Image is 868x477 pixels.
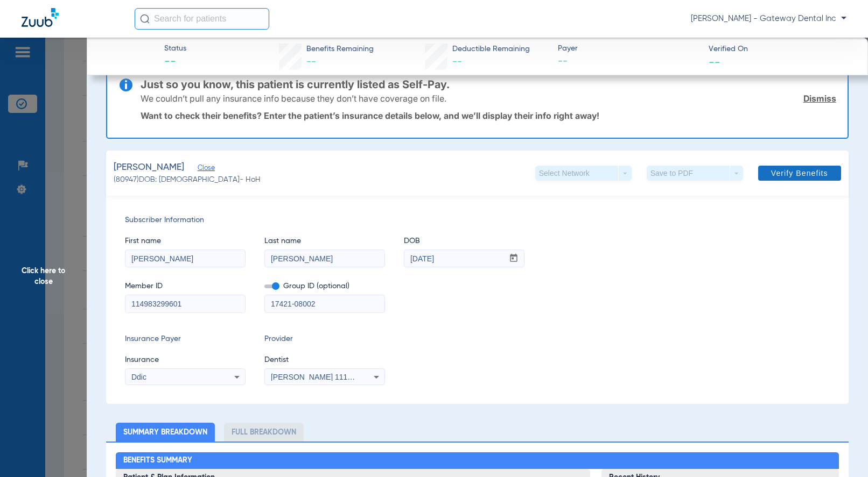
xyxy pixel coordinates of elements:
span: First name [125,236,246,247]
span: [PERSON_NAME] - Gateway Dental Inc [691,13,846,24]
img: Zuub Logo [22,8,59,27]
span: Status [164,43,186,54]
span: Subscriber Information [125,215,829,226]
span: Group ID (optional) [264,281,385,292]
img: info-icon [120,79,132,91]
span: Verify Benefits [771,169,828,177]
span: [PERSON_NAME] [114,161,184,174]
span: Close [198,164,207,174]
h2: Benefits Summary [116,452,839,469]
li: Summary Breakdown [116,423,215,442]
span: (80947) DOB: [DEMOGRAPHIC_DATA] - HoH [114,174,261,186]
p: We couldn’t pull any insurance info because they don’t have coverage on file. [141,93,446,104]
span: Verified On [709,44,850,55]
input: Search for patients [135,8,269,30]
span: Dentist [264,354,385,366]
span: Benefits Remaining [306,44,374,55]
span: Last name [264,236,385,247]
button: Verify Benefits [758,166,841,181]
span: -- [452,57,462,67]
span: -- [164,55,186,70]
span: Insurance [125,354,246,366]
p: Want to check their benefits? Enter the patient’s insurance details below, and we’ll display thei... [141,110,836,121]
span: Payer [558,43,699,54]
img: Search Icon [140,14,150,24]
span: [PERSON_NAME] 1114185550 [271,373,377,381]
button: Open calendar [503,250,524,267]
span: Deductible Remaining [452,44,530,55]
span: -- [558,55,699,68]
span: -- [709,56,720,67]
h3: Just so you know, this patient is currently listed as Self-Pay. [141,79,836,90]
li: Full Breakdown [224,423,304,442]
a: Dismiss [803,93,836,104]
span: Provider [264,333,385,345]
span: Ddic [131,373,146,381]
span: Insurance Payer [125,333,246,345]
iframe: Chat Widget [814,425,868,477]
span: DOB [404,236,524,247]
span: Member ID [125,281,246,292]
span: -- [306,57,316,67]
